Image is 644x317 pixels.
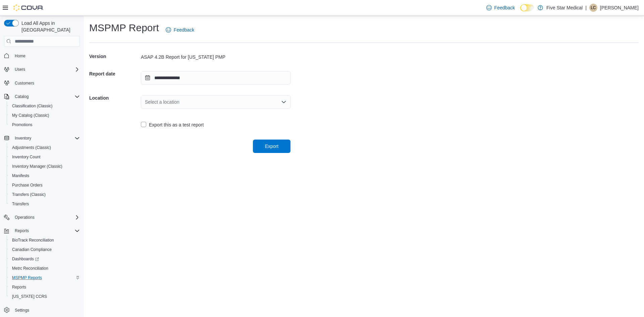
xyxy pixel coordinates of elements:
span: Export [265,143,278,150]
button: Canadian Compliance [7,245,83,254]
button: Transfers [7,199,83,209]
span: Load All Apps in [GEOGRAPHIC_DATA] [19,20,80,33]
a: Promotions [9,121,35,129]
span: Metrc Reconciliation [9,264,80,272]
a: BioTrack Reconciliation [9,236,57,244]
a: Metrc Reconciliation [9,264,51,272]
span: Manifests [12,173,29,178]
a: Customers [12,79,37,87]
span: Customers [12,79,80,87]
a: My Catalog (Classic) [9,111,52,119]
span: Dark Mode [520,11,521,12]
button: Catalog [1,92,83,101]
span: Settings [15,308,29,313]
button: Purchase Orders [7,180,83,190]
button: Operations [12,213,37,221]
span: Feedback [494,4,515,11]
span: Inventory Count [12,154,41,160]
a: MSPMP Reports [9,274,45,282]
button: Users [1,65,83,74]
h5: Report date [89,67,140,81]
a: Manifests [9,172,32,180]
span: Metrc Reconciliation [12,266,48,271]
span: Adjustments (Classic) [9,144,80,152]
span: Users [15,67,25,72]
a: Home [12,52,28,60]
span: Manifests [9,172,80,180]
button: Home [1,51,83,60]
a: Canadian Compliance [9,246,54,254]
span: Dashboards [12,256,39,262]
span: Reports [9,283,80,291]
span: Operations [15,215,35,220]
div: Lindsey Criswell [589,4,597,12]
button: Users [12,65,28,73]
a: Transfers (Classic) [9,191,48,199]
span: MSPMP Reports [12,275,42,280]
a: Settings [12,306,32,314]
span: Transfers [12,201,29,207]
span: Reports [12,227,80,235]
span: Catalog [15,94,29,99]
button: Catalog [12,93,31,101]
button: Reports [1,226,83,235]
p: [PERSON_NAME] [600,4,639,12]
span: Dashboards [9,255,80,263]
span: Customers [15,81,34,86]
span: Transfers (Classic) [12,192,46,197]
button: Inventory Manager (Classic) [7,162,83,171]
button: Promotions [7,120,83,129]
a: Classification (Classic) [9,102,55,110]
span: Inventory Manager (Classic) [12,164,62,169]
span: Canadian Compliance [9,246,80,254]
button: MSPMP Reports [7,273,83,282]
span: Home [15,53,25,59]
span: Purchase Orders [9,181,80,189]
button: Inventory Count [7,152,83,162]
span: Classification (Classic) [12,103,53,109]
p: Five Star Medical [546,4,583,12]
a: Dashboards [7,254,83,264]
span: Inventory [12,134,80,142]
h5: Version [89,50,140,63]
a: Transfers [9,200,32,208]
span: [US_STATE] CCRS [12,294,47,299]
button: Reports [7,282,83,292]
a: Reports [9,283,29,291]
span: Feedback [174,27,194,33]
button: BioTrack Reconciliation [7,235,83,245]
span: Catalog [12,93,80,101]
span: Inventory Count [9,153,80,161]
span: Washington CCRS [9,293,80,301]
button: My Catalog (Classic) [7,111,83,120]
button: Reports [12,227,32,235]
h5: Location [89,91,140,105]
a: Dashboards [9,255,42,263]
button: [US_STATE] CCRS [7,292,83,301]
input: Accessible screen reader label [145,98,146,106]
span: Home [12,51,80,60]
span: My Catalog (Classic) [9,111,80,119]
img: Cova [13,4,44,11]
span: My Catalog (Classic) [12,113,49,118]
div: ASAP 4.2B Report for [US_STATE] PMP [141,54,290,60]
button: Export [253,140,290,153]
button: Classification (Classic) [7,101,83,111]
span: BioTrack Reconciliation [9,236,80,244]
h1: MSPMP Report [89,21,159,35]
span: Canadian Compliance [12,247,52,252]
span: Transfers [9,200,80,208]
button: Settings [1,305,83,315]
button: Open list of options [281,99,286,105]
button: Adjustments (Classic) [7,143,83,152]
button: Inventory [1,134,83,143]
span: Operations [12,213,80,221]
button: Manifests [7,171,83,180]
span: Purchase Orders [12,182,43,188]
span: Transfers (Classic) [9,191,80,199]
label: Export this as a test report [141,121,204,129]
a: Purchase Orders [9,181,45,189]
span: Classification (Classic) [9,102,80,110]
input: Press the down key to open a popover containing a calendar. [141,71,290,85]
span: MSPMP Reports [9,274,80,282]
